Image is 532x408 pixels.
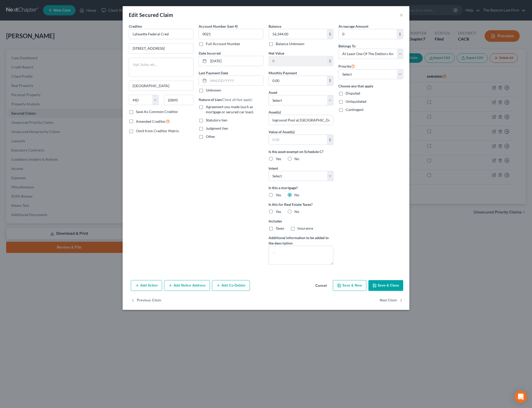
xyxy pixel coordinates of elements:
label: Choose any that apply [338,83,403,89]
label: Is the asset exempt on Schedule C? [269,149,333,154]
input: MM/DD/YYYY [208,56,263,66]
label: Value of Asset(s) [269,129,295,135]
input: XXXX [199,29,263,39]
label: Date Incurred [199,50,221,56]
div: $ [327,29,333,39]
label: Includes [269,218,333,224]
input: Enter city... [129,81,193,91]
button: × [400,12,403,18]
span: Yes [276,157,281,161]
label: Unknown [206,88,221,93]
button: Save & Close [368,280,403,291]
label: Last Payment Date [199,70,228,76]
label: Is this for Real Estate Taxes? [269,202,333,207]
span: Belongs To [338,44,356,48]
label: Account Number (last 4) [199,24,238,29]
input: 0.00 [339,29,397,39]
span: Insurance [297,226,313,230]
button: Save & New [333,280,366,291]
input: Enter address... [129,44,193,53]
button: Previous Claim [131,295,161,306]
span: No [294,209,299,214]
label: Save As Common Creditor [136,109,178,114]
span: No [294,157,299,161]
label: Monthly Payment [269,70,297,76]
span: Agreement you made (such as mortgage or secured car loan) [206,105,253,114]
input: 0.00 [269,56,327,66]
span: Creditor [129,24,142,28]
label: Is this a mortgage? [269,185,333,190]
span: Omit from Creditor Matrix [136,129,179,133]
label: Arrearage Amount [338,24,368,29]
label: Nature of Lien [199,97,252,102]
span: Judgment lien [206,126,228,130]
span: Unliquidated [346,99,366,104]
label: Full Account Number [206,41,240,46]
label: Balance Unknown [276,41,304,46]
button: Cancel [311,281,331,291]
div: $ [327,56,333,66]
span: Other [206,134,215,139]
input: Specify... [269,115,333,125]
div: $ [397,29,403,39]
label: Balance [269,24,281,29]
span: Statutory lien [206,118,227,122]
div: $ [327,76,333,86]
span: (Check all that apply) [221,97,252,102]
span: Asset [269,90,277,95]
input: Search creditor by name... [129,29,194,39]
span: Taxes [276,226,284,230]
span: Disputed [346,91,360,95]
button: Add Action [131,280,162,291]
button: Next Claim [380,295,403,306]
div: Edit Secured Claim [129,11,173,18]
label: Additional information to be added to the description [269,235,333,246]
label: Net Value [269,50,284,56]
div: $ [327,135,333,145]
input: 0.00 [269,135,327,145]
button: Add Co-Debtor [212,280,250,291]
span: No [294,193,299,197]
span: Amended Creditor [136,119,166,124]
label: Asset(s) [269,109,281,115]
div: Open Intercom Messenger [515,391,527,403]
span: Yes [276,193,281,197]
label: Intent [269,166,278,171]
input: 0.00 [269,29,327,39]
input: 0.00 [269,76,327,86]
input: Enter zip... [164,95,194,105]
span: Contingent [346,107,364,112]
input: MM/DD/YYYY [208,76,263,86]
label: Priority [338,63,355,69]
span: Yes [276,209,281,214]
button: Add Notice Address [164,280,210,291]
